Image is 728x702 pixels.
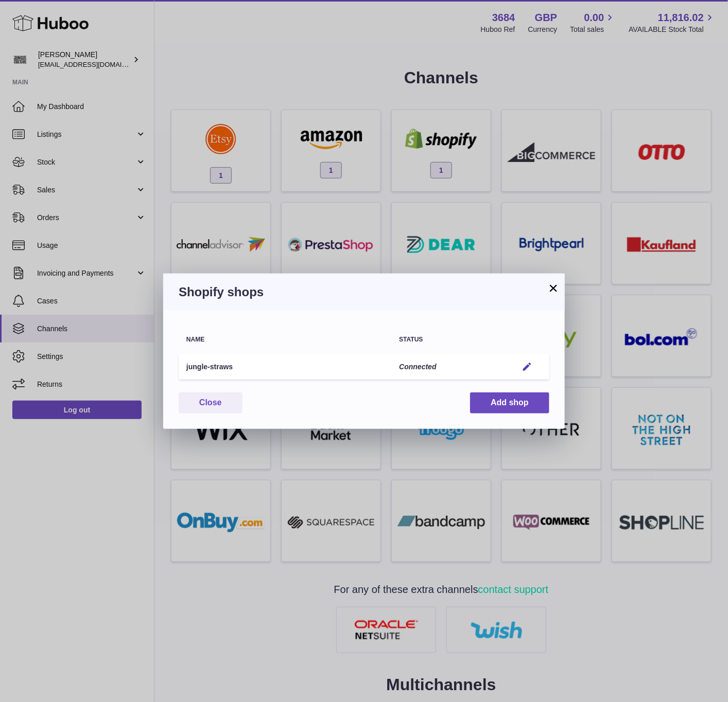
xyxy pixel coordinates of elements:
td: jungle-straws [179,354,391,380]
h3: Shopify shops [179,284,549,300]
div: Name [186,336,384,343]
button: Add shop [470,392,549,413]
td: Connected [391,354,510,380]
button: Close [179,392,242,413]
button: × [547,282,560,294]
div: Status [399,336,502,343]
